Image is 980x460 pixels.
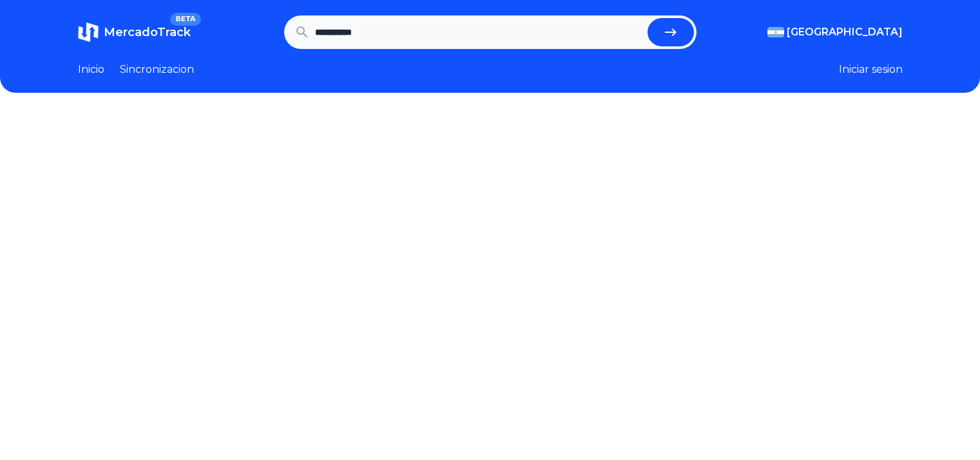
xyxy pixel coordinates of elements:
[78,22,99,43] img: MercadoTrack
[78,62,104,77] a: Inicio
[767,27,784,37] img: Argentina
[767,24,903,40] button: [GEOGRAPHIC_DATA]
[839,62,903,77] button: Iniciar sesion
[120,62,194,77] a: Sincronizacion
[104,25,191,39] span: MercadoTrack
[78,22,191,43] a: MercadoTrackBETA
[170,13,200,26] span: BETA
[787,24,903,40] span: [GEOGRAPHIC_DATA]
